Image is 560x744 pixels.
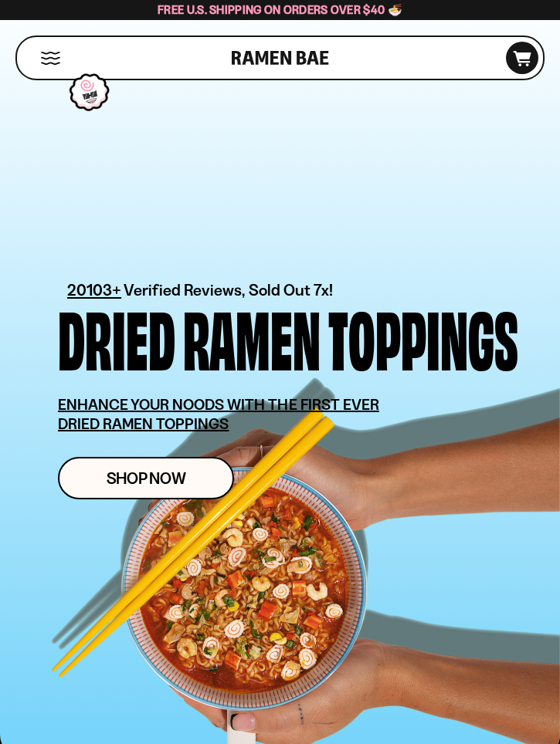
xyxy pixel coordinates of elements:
span: Verified Reviews, Sold Out 7x! [124,280,333,299]
span: 20103+ [67,278,121,302]
div: Dried [58,302,175,372]
button: Mobile Menu Trigger [40,52,61,65]
span: Free U.S. Shipping on Orders over $40 🍜 [158,2,402,17]
a: Shop Now [58,457,234,499]
span: Shop Now [107,470,186,486]
div: Toppings [328,302,518,372]
div: Ramen [183,302,321,372]
u: ENHANCE YOUR NOODS WITH THE FIRST EVER DRIED RAMEN TOPPINGS [58,395,379,433]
